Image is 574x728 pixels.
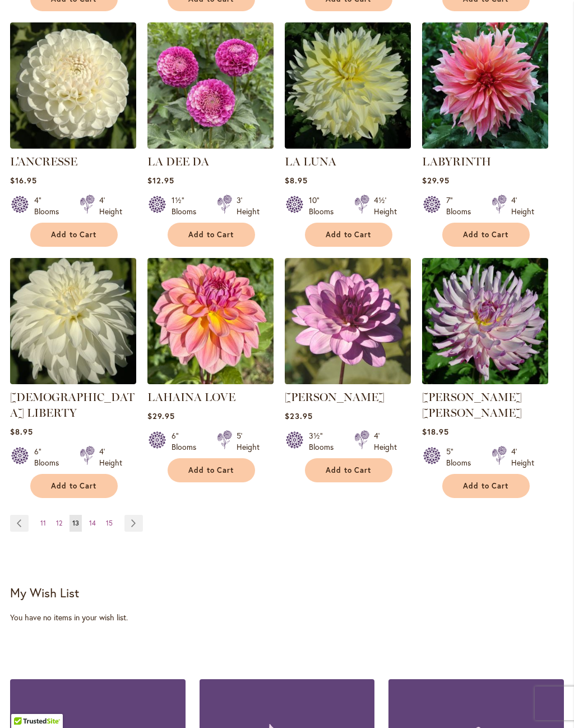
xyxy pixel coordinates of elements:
a: [PERSON_NAME] [285,390,385,404]
span: Add to Cart [326,466,372,475]
a: 12 [53,515,65,532]
button: Add to Cart [168,223,255,247]
a: 15 [103,515,115,532]
img: LEILA SAVANNA ROSE [422,258,548,384]
span: Add to Cart [51,481,97,491]
button: Add to Cart [30,474,118,498]
span: 12 [56,519,62,527]
a: [PERSON_NAME] [PERSON_NAME] [422,390,522,420]
div: 4' Height [374,430,397,453]
strong: My Wish List [10,584,79,601]
div: 10" Blooms [309,195,341,217]
div: 7" Blooms [446,195,478,217]
a: LAHAINA LOVE [147,390,235,404]
div: 4' Height [99,446,122,468]
a: La Luna [285,140,411,151]
div: 6" Blooms [172,430,203,453]
a: L'ANCRESSE [10,140,136,151]
a: LABYRINTH [422,155,491,168]
span: Add to Cart [463,230,509,239]
a: 11 [38,515,49,532]
span: $12.95 [147,175,174,186]
button: Add to Cart [305,458,392,482]
span: $8.95 [10,426,33,437]
a: LADY LIBERTY [10,376,136,386]
div: 4" Blooms [34,195,66,217]
span: 15 [106,519,113,527]
span: 14 [89,519,96,527]
span: $16.95 [10,175,37,186]
span: $18.95 [422,426,449,437]
span: Add to Cart [188,230,234,239]
div: 1½" Blooms [172,195,203,217]
div: 4½' Height [374,195,397,217]
span: Add to Cart [188,466,234,475]
img: LADY LIBERTY [10,258,136,384]
a: LEILA SAVANNA ROSE [422,376,548,386]
button: Add to Cart [442,474,530,498]
span: 11 [40,519,46,527]
img: LAHAINA LOVE [147,258,274,384]
iframe: Launch Accessibility Center [8,688,40,720]
a: Labyrinth [422,140,548,151]
a: 14 [86,515,99,532]
span: $8.95 [285,175,308,186]
span: $29.95 [422,175,450,186]
span: $23.95 [285,411,313,421]
button: Add to Cart [30,223,118,247]
a: La Dee Da [147,140,274,151]
img: La Luna [285,22,411,149]
div: 6" Blooms [34,446,66,468]
button: Add to Cart [168,458,255,482]
img: Labyrinth [422,22,548,149]
button: Add to Cart [442,223,530,247]
div: 4' Height [99,195,122,217]
a: LA DEE DA [147,155,209,168]
div: You have no items in your wish list. [10,612,564,623]
span: Add to Cart [463,481,509,491]
img: LAUREN MICHELE [285,258,411,384]
button: Add to Cart [305,223,392,247]
span: 13 [72,519,79,527]
a: LAHAINA LOVE [147,376,274,386]
div: 5' Height [237,430,260,453]
img: La Dee Da [147,22,274,149]
img: L'ANCRESSE [10,22,136,149]
div: 3' Height [237,195,260,217]
a: LAUREN MICHELE [285,376,411,386]
span: Add to Cart [51,230,97,239]
div: 5" Blooms [446,446,478,468]
div: 4' Height [511,446,534,468]
span: Add to Cart [326,230,372,239]
a: [DEMOGRAPHIC_DATA] LIBERTY [10,390,135,420]
div: 3½" Blooms [309,430,341,453]
div: 4' Height [511,195,534,217]
a: LA LUNA [285,155,336,168]
span: $29.95 [147,411,175,421]
a: L'ANCRESSE [10,155,77,168]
